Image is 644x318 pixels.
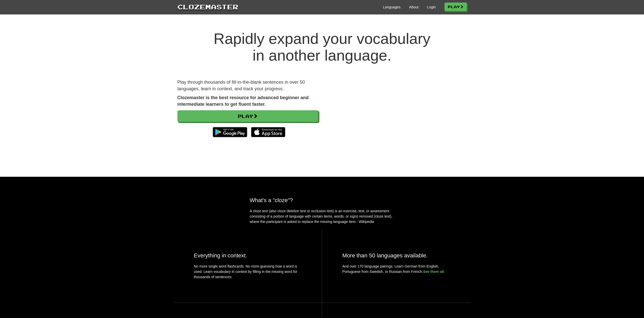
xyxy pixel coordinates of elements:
[383,5,401,10] a: Languages
[250,197,394,203] h2: What's a "cloze"?
[177,95,309,107] strong: Clozemaster is the best resource for advanced beginner and intermediate learners to get fluent fa...
[444,3,467,11] a: Play
[427,5,436,10] a: Login
[177,110,318,122] a: Play
[210,125,250,140] img: Get it on Google Play
[194,264,302,282] p: No more single word flashcards. No more guessing how a word is used. Learn vocabulary in context ...
[342,264,450,274] p: And over 170 language pairings. Learn German from English, Portuguese from Swedish, or Russian fr...
[342,252,450,259] h2: More than 50 languages available.
[177,2,238,11] a: Clozemaster
[194,252,302,259] h2: Everything in context.
[250,208,394,224] p: A cloze test (also cloze deletion test or occlusion test) is an exercise, test, or assessment con...
[251,127,285,137] img: Download_on_the_App_Store_Badge_US-UK_135x40-25178aeef6eb6b83b96f5f2d004eda3bffbb37122de64afbaef7...
[423,270,445,274] a: See them all.
[177,79,318,92] p: Play through thousands of fill-in-the-blank sentences in over 50 languages, learn in context, and...
[357,220,374,224] em: - Wikipedia
[409,5,419,10] a: About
